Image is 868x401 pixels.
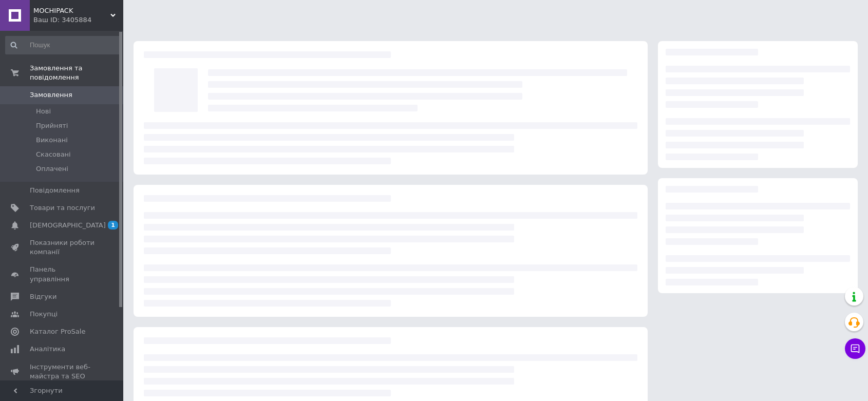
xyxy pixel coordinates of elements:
span: Замовлення [30,90,72,100]
span: Каталог ProSale [30,327,85,336]
span: Повідомлення [30,186,80,195]
span: MOCHIPACK [33,6,110,15]
span: Показники роботи компанії [30,238,95,257]
span: Нові [36,107,51,116]
span: Відгуки [30,292,56,301]
span: Оплачені [36,164,68,174]
div: Ваш ID: 3405884 [33,15,123,25]
span: 1 [108,221,118,230]
span: Виконані [36,136,68,145]
span: Скасовані [36,150,71,159]
span: Замовлення та повідомлення [30,64,123,82]
span: Аналітика [30,345,65,354]
span: [DEMOGRAPHIC_DATA] [30,221,106,230]
span: Панель управління [30,265,95,283]
input: Пошук [5,36,121,54]
span: Інструменти веб-майстра та SEO [30,362,95,381]
span: Товари та послуги [30,203,95,213]
button: Чат з покупцем [845,338,865,359]
span: Прийняті [36,121,68,130]
span: Покупці [30,310,58,319]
